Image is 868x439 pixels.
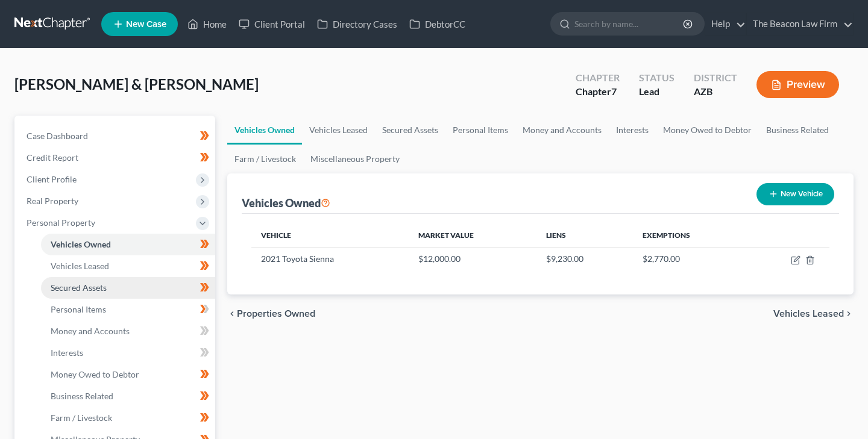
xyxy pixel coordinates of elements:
a: The Beacon Law Firm [747,13,853,35]
a: Secured Assets [41,277,215,299]
a: Business Related [759,116,836,145]
td: $9,230.00 [536,248,633,270]
div: Chapter [576,71,620,85]
a: Case Dashboard [17,125,215,147]
a: Credit Report [17,147,215,169]
span: 7 [611,86,617,97]
button: New Vehicle [756,183,834,205]
input: Search by name... [574,13,685,35]
a: Money Owed to Debtor [656,116,759,145]
a: DebtorCC [403,13,471,35]
a: Personal Items [445,116,515,145]
th: Liens [536,223,633,248]
div: Lead [639,85,675,99]
span: Interests [51,347,83,358]
span: Personal Property [27,217,95,228]
span: Farm / Livestock [51,413,112,423]
span: Case Dashboard [27,131,88,141]
span: Vehicles Owned [51,239,111,249]
a: Directory Cases [311,13,403,35]
th: Exemptions [633,223,747,248]
div: District [694,71,737,85]
div: Status [639,71,675,85]
a: Business Related [41,385,215,407]
button: chevron_left Properties Owned [227,309,315,319]
div: Chapter [576,85,620,99]
button: Vehicles Leased chevron_right [773,309,854,319]
a: Vehicles Owned [227,116,302,145]
td: $2,770.00 [633,248,747,270]
th: Vehicle [251,223,409,248]
a: Interests [41,342,215,364]
a: Vehicles Owned [41,234,215,255]
a: Money and Accounts [41,320,215,342]
span: Credit Report [27,152,78,163]
span: Money Owed to Debtor [51,369,139,379]
div: AZB [694,85,737,99]
span: New Case [126,20,166,29]
a: Vehicles Leased [302,116,375,145]
button: Preview [756,71,839,98]
span: Money and Accounts [51,326,130,336]
a: Vehicles Leased [41,255,215,277]
a: Money Owed to Debtor [41,364,215,385]
i: chevron_right [844,309,854,319]
span: Client Profile [27,174,77,184]
a: Secured Assets [375,116,445,145]
td: 2021 Toyota Sienna [251,248,409,270]
a: Client Portal [233,13,311,35]
a: Help [705,13,746,35]
span: Secured Assets [51,282,107,293]
td: $12,000.00 [409,248,536,270]
span: Properties Owned [237,309,315,319]
a: Home [181,13,233,35]
a: Interests [609,116,656,145]
th: Market Value [409,223,536,248]
span: Vehicles Leased [51,261,109,271]
a: Personal Items [41,299,215,320]
span: Personal Items [51,304,106,314]
a: Farm / Livestock [41,407,215,429]
span: [PERSON_NAME] & [PERSON_NAME] [14,75,259,93]
i: chevron_left [227,309,237,319]
span: Vehicles Leased [773,309,844,319]
div: Vehicles Owned [242,196,330,210]
a: Money and Accounts [515,116,609,145]
a: Farm / Livestock [227,145,303,173]
a: Miscellaneous Property [303,145,407,173]
span: Business Related [51,391,113,401]
span: Real Property [27,196,78,206]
